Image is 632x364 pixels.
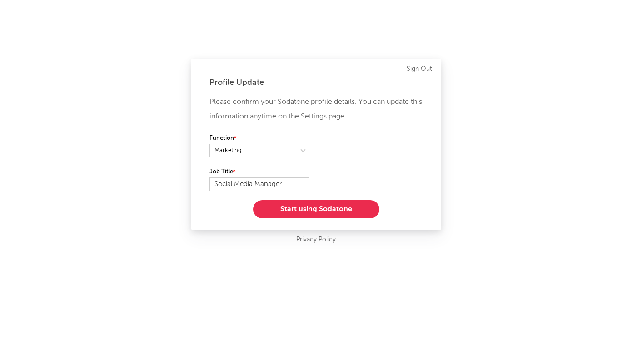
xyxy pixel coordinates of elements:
[209,167,309,177] label: Job Title
[253,200,379,218] button: Start using Sodatone
[407,64,432,74] a: Sign Out
[209,133,309,144] label: Function
[209,95,423,124] p: Please confirm your Sodatone profile details. You can update this information anytime on the Sett...
[296,234,336,246] a: Privacy Policy
[209,77,423,88] div: Profile Update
